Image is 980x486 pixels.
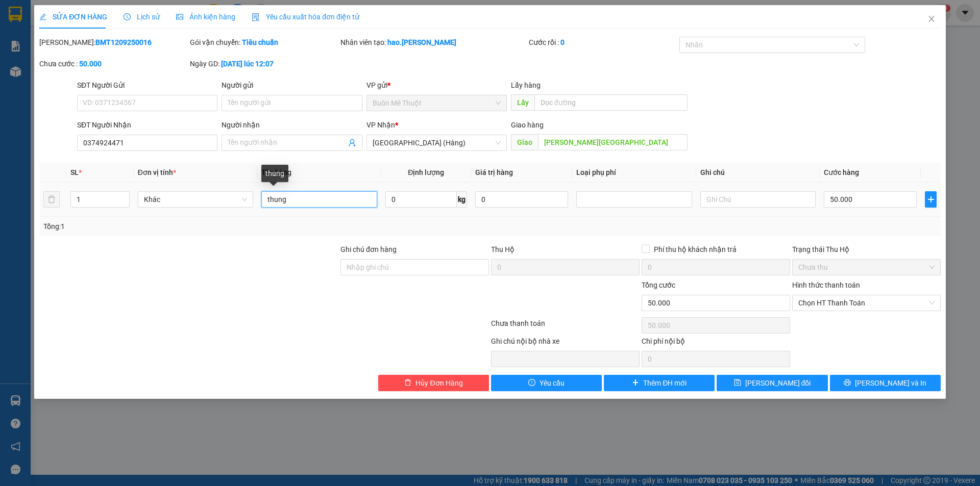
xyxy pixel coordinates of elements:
[632,379,639,387] span: plus
[70,168,79,176] span: SL
[642,281,675,289] span: Tổng cước
[491,336,640,351] div: Ghi chú nội bộ nhà xe
[39,13,107,21] span: SỬA ĐƠN HÀNG
[404,379,411,387] span: delete
[124,13,160,21] span: Lịch sử
[529,37,677,48] div: Cước rồi :
[261,165,288,182] div: thung
[176,13,183,20] span: picture
[717,375,827,391] button: save[PERSON_NAME] đổi
[844,379,851,387] span: printer
[77,80,217,91] div: SĐT Người Gửi
[792,281,860,289] label: Hình thức thanh toán
[560,38,565,46] b: 0
[534,94,688,111] input: Dọc đường
[538,134,688,150] input: Dọc đường
[830,375,941,391] button: printer[PERSON_NAME] và In
[511,94,534,111] span: Lấy
[475,168,513,176] span: Giá trị hàng
[119,9,223,44] div: [GEOGRAPHIC_DATA] (Hàng)
[366,121,395,129] span: VP Nhận
[77,119,217,131] div: SĐT Người Nhận
[190,58,338,69] div: Ngày GD:
[792,244,941,255] div: Trạng thái Thu Hộ
[95,38,152,46] b: BMT1209250016
[348,139,356,147] span: user-add
[176,13,235,21] span: Ảnh kiện hàng
[490,318,641,336] div: Chưa thanh toán
[138,168,176,176] span: Đơn vị tính
[39,13,46,20] span: edit
[643,377,687,389] span: Thêm ĐH mới
[119,44,223,58] div: 0989300116
[79,60,102,68] b: 50.000
[378,375,489,391] button: deleteHủy Đơn Hàng
[222,119,362,131] div: Người nhận
[642,336,790,351] div: Chi phí nội bộ
[124,13,131,20] span: clock-circle
[734,379,741,387] span: save
[925,191,936,208] button: plus
[134,58,215,76] span: bx đức long
[39,58,188,69] div: Chưa cước :
[925,195,936,203] span: plus
[824,168,859,176] span: Cước hàng
[39,37,188,48] div: [PERSON_NAME]:
[9,9,112,21] div: Buôn Mê Thuột
[696,163,820,183] th: Ghi chú
[491,245,514,253] span: Thu Hộ
[43,221,378,232] div: Tổng: 1
[221,60,274,68] b: [DATE] lúc 12:07
[373,95,501,111] span: Buôn Mê Thuột
[745,377,811,389] span: [PERSON_NAME] đổi
[144,192,247,207] span: Khác
[604,375,715,391] button: plusThêm ĐH mới
[927,15,936,23] span: close
[491,375,602,391] button: exclamation-circleYêu cầu
[43,191,60,208] button: delete
[340,245,397,253] label: Ghi chú đơn hàng
[572,163,696,183] th: Loại phụ phí
[798,295,935,311] span: Chọn HT Thanh Toán
[528,379,535,387] span: exclamation-circle
[242,38,278,46] b: Tiêu chuẩn
[190,37,338,48] div: Gói vận chuyển:
[222,80,362,91] div: Người gửi
[373,135,501,150] span: Đà Nẵng (Hàng)
[252,13,260,21] img: icon
[261,191,377,208] input: VD: Bàn, Ghế
[855,377,926,389] span: [PERSON_NAME] và In
[252,13,359,21] span: Yêu cầu xuất hóa đơn điện tử
[408,168,444,176] span: Định lượng
[415,377,462,389] span: Hủy Đơn Hàng
[340,37,527,48] div: Nhân viên tạo:
[119,64,134,74] span: DĐ:
[511,121,544,129] span: Giao hàng
[511,81,541,89] span: Lấy hàng
[457,191,467,208] span: kg
[366,80,507,91] div: VP gửi
[650,244,741,255] span: Phí thu hộ khách nhận trả
[9,10,24,20] span: Gửi:
[119,9,144,19] span: Nhận:
[540,377,565,389] span: Yêu cầu
[798,260,935,275] span: Chưa thu
[387,38,456,46] b: hao.[PERSON_NAME]
[917,5,946,34] button: Close
[700,191,816,208] input: Ghi Chú
[340,259,489,275] input: Ghi chú đơn hàng
[511,134,538,150] span: Giao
